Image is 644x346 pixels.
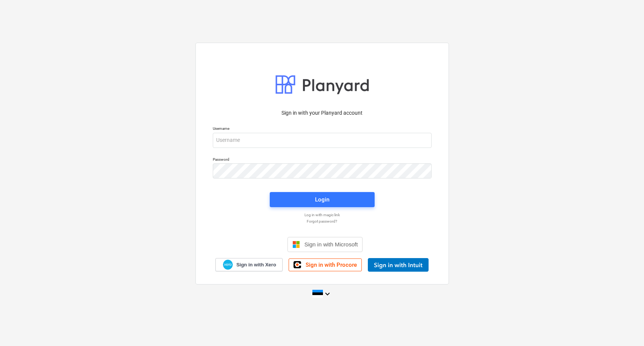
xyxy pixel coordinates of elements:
[236,261,276,268] span: Sign in with Xero
[306,261,357,268] span: Sign in with Procore
[213,126,432,132] p: Username
[304,241,358,248] span: Sign in with Microsoft
[213,133,432,148] input: Username
[223,260,233,270] img: Xero logo
[323,289,332,298] i: keyboard_arrow_down
[209,219,435,224] a: Forgot password?
[292,241,300,248] img: Microsoft logo
[213,109,432,117] p: Sign in with your Planyard account
[213,157,432,163] p: Password
[209,212,435,217] a: Log in with magic link
[215,258,283,271] a: Sign in with Xero
[289,258,362,271] a: Sign in with Procore
[270,192,375,207] button: Login
[315,195,329,205] div: Login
